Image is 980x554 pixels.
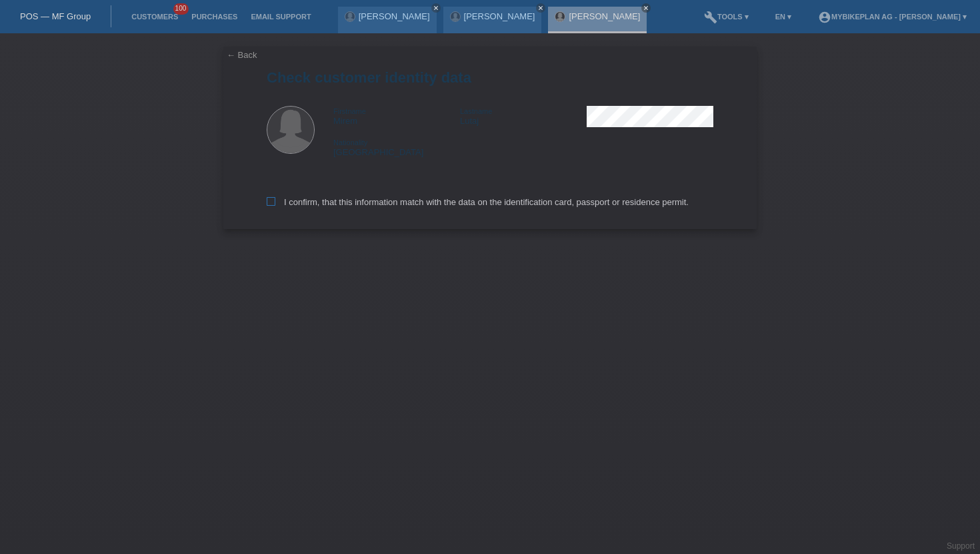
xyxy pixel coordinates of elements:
[125,13,185,21] a: Customers
[641,3,651,13] a: close
[537,5,544,11] i: close
[173,3,189,15] span: 100
[431,3,441,13] a: close
[818,11,831,24] i: account_circle
[359,11,430,21] a: [PERSON_NAME]
[643,5,649,11] i: close
[704,11,717,24] i: build
[227,50,257,60] a: ← Back
[460,107,492,115] span: Lastname
[464,11,535,21] a: [PERSON_NAME]
[811,13,973,21] a: account_circleMybikeplan AG - [PERSON_NAME] ▾
[333,138,367,146] span: Nationality
[267,197,689,207] label: I confirm, that this information match with the data on the identification card, passport or resi...
[947,541,975,551] a: Support
[267,69,713,86] h1: Check customer identity data
[185,13,244,21] a: Purchases
[536,3,545,13] a: close
[333,107,366,115] span: Firstname
[333,137,460,157] div: [GEOGRAPHIC_DATA]
[697,13,755,21] a: buildTools ▾
[433,5,439,11] i: close
[460,106,587,126] div: Lutaj
[569,11,640,21] a: [PERSON_NAME]
[333,106,460,126] div: Mirem
[244,13,317,21] a: Email Support
[20,11,91,21] a: POS — MF Group
[769,13,798,21] a: EN ▾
